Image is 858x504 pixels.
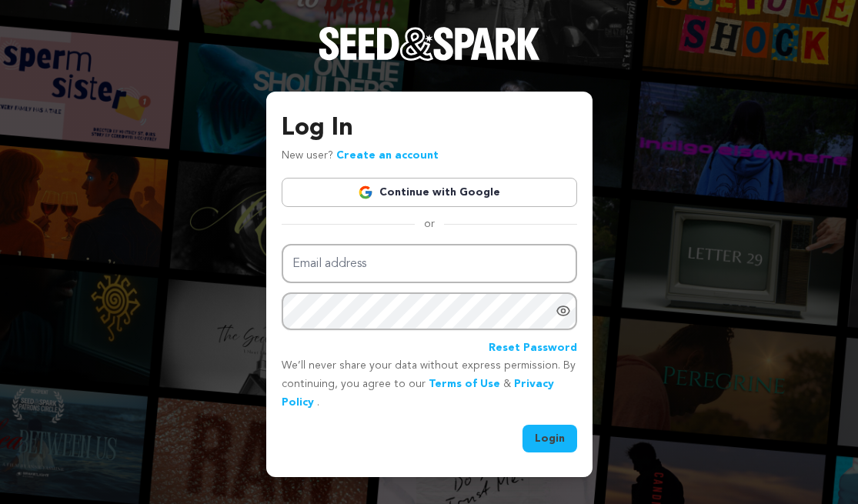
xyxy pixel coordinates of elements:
[336,150,439,161] a: Create an account
[522,425,577,452] button: Login
[282,110,577,147] h3: Log In
[489,339,577,358] a: Reset Password
[282,357,577,412] p: We’ll never share your data without express permission. By continuing, you agree to our & .
[282,178,577,207] a: Continue with Google
[415,216,444,232] span: or
[282,147,439,165] p: New user?
[282,244,577,283] input: Email address
[319,27,540,61] img: Seed&Spark Logo
[358,185,373,200] img: Google logo
[319,27,540,92] a: Seed&Spark Homepage
[429,379,500,389] a: Terms of Use
[556,303,571,319] a: Show password as plain text. Warning: this will display your password on the screen.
